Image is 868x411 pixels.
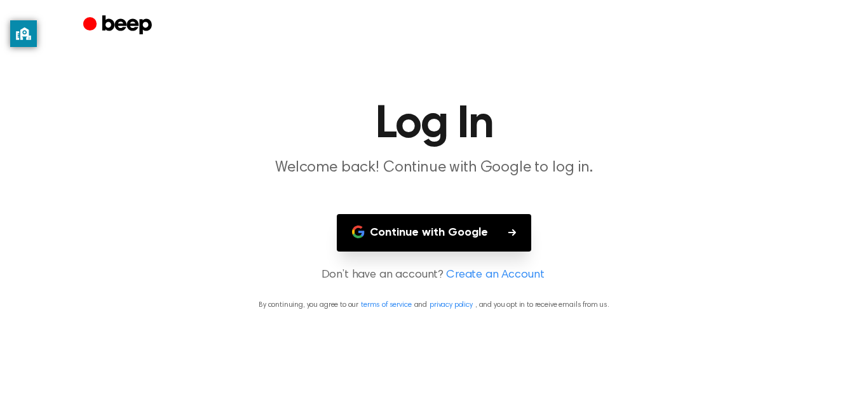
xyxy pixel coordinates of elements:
[446,267,544,284] a: Create an Account
[15,267,853,284] p: Don’t have an account?
[361,301,411,309] a: terms of service
[10,20,37,47] button: privacy banner
[430,301,473,309] a: privacy policy
[337,214,531,252] button: Continue with Google
[15,299,853,311] p: By continuing, you agree to our and , and you opt in to receive emails from us.
[190,158,678,179] p: Welcome back! Continue with Google to log in.
[83,13,155,38] a: Beep
[109,102,759,147] h1: Log In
